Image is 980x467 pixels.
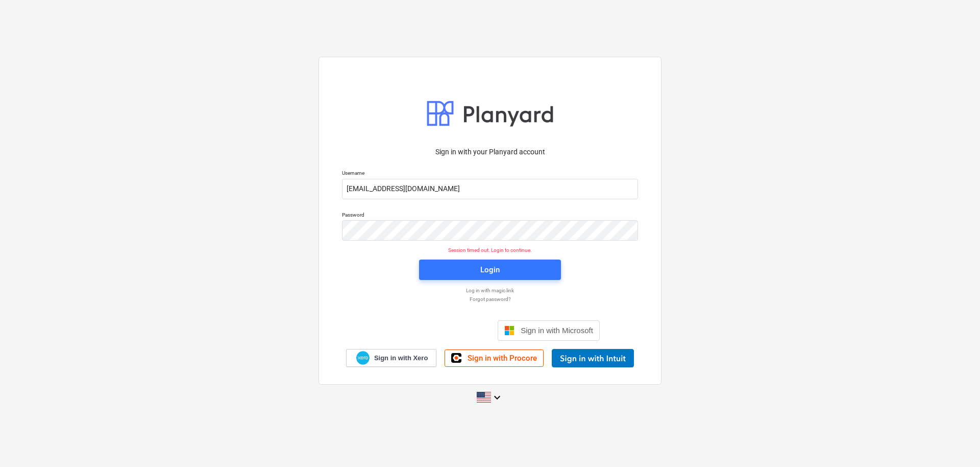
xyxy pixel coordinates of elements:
iframe: Chat Widget [929,418,980,467]
p: Password [342,212,638,220]
span: Sign in with Microsoft [521,326,593,335]
img: Microsoft logo [504,325,514,336]
p: Session timed out. Login to continue. [336,247,644,253]
a: Log in with magic link [337,287,643,294]
a: Forgot password? [337,296,643,302]
span: Sign in with Procore [468,354,537,363]
span: Sign in with Xero [374,354,428,363]
a: Sign in with Procore [445,349,544,367]
img: Xero logo [356,351,370,365]
a: Sign in with Xero [346,349,437,367]
p: Username [342,170,638,178]
p: Sign in with your Planyard account [342,147,638,157]
div: Login [480,263,500,276]
div: تسجيل الدخول باستخدام حساب Google (يفتح الرابط في علامة تبويب جديدة) [380,319,489,342]
i: keyboard_arrow_down [491,391,503,404]
button: Login [419,260,561,280]
iframe: زر تسجيل الدخول باستخدام حساب Google [375,319,495,342]
input: Username [342,179,638,199]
